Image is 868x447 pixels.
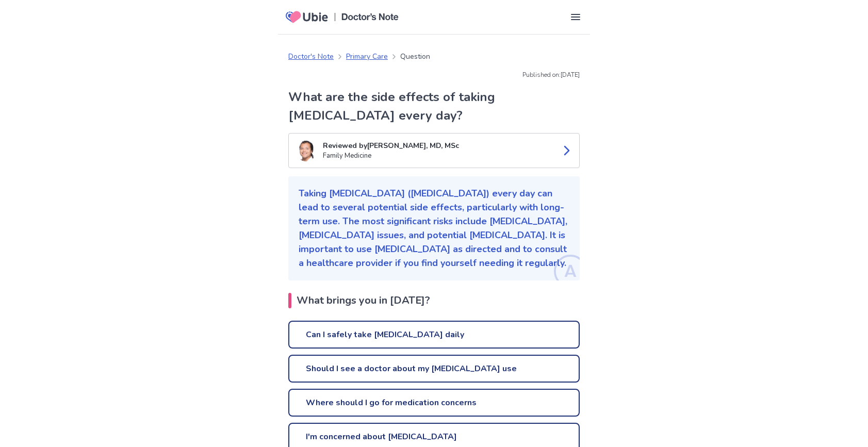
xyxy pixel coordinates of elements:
p: Published on: [DATE] [288,70,580,79]
a: Primary Care [346,51,388,62]
a: Where should I go for medication concerns [288,389,580,417]
p: Reviewed by [PERSON_NAME], MD, MSc [323,140,552,151]
nav: breadcrumb [288,51,430,62]
h2: What brings you in [DATE]? [288,293,580,308]
a: Doctor's Note [288,51,334,62]
a: Should I see a doctor about my [MEDICAL_DATA] use [288,355,580,383]
h1: What are the side effects of taking [MEDICAL_DATA] every day? [288,88,580,125]
img: Doctors Note Logo [341,13,399,21]
p: Taking [MEDICAL_DATA] ([MEDICAL_DATA]) every day can lead to several potential side effects, part... [299,187,569,270]
img: Kenji Taylor [295,140,317,161]
p: Family Medicine [323,151,552,161]
p: Question [400,51,430,62]
a: Kenji TaylorReviewed by[PERSON_NAME], MD, MScFamily Medicine [288,133,580,168]
a: Can I safely take [MEDICAL_DATA] daily [288,321,580,349]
